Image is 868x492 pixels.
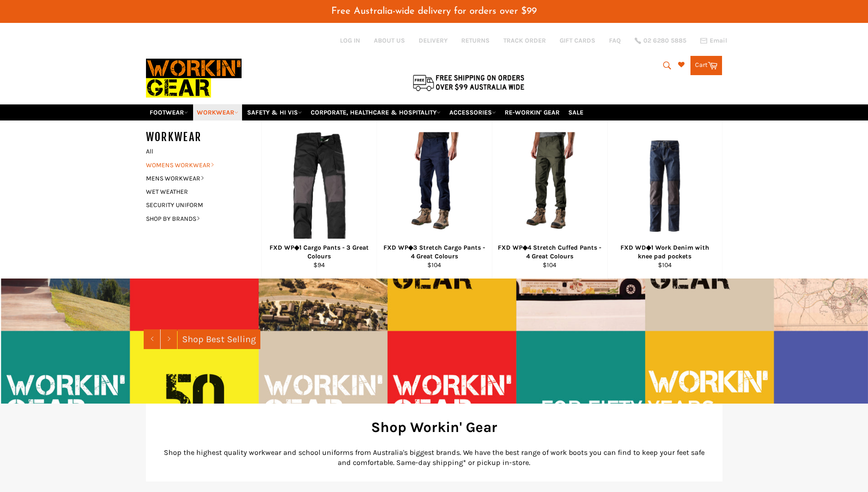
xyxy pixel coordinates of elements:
[193,104,242,120] a: WORKWEAR
[607,120,722,279] a: FXD WD◆1 Work Denim with knee pad pockets - Workin' Gear FXD WD◆1 Work Denim with knee pad pocket...
[643,38,686,44] span: 02 6280 5885
[619,140,711,232] img: FXD WD◆1 Work Denim with knee pad pockets - Workin' Gear
[383,243,486,261] div: FXD WP◆3 Stretch Cargo Pants - 4 Great Colours
[160,448,709,468] p: Shop the highest quality workwear and school uniforms from Australia's biggest brands. We have th...
[146,130,261,145] h5: WORKWEAR
[498,261,601,269] div: $104
[710,38,727,44] span: Email
[383,261,486,269] div: $104
[146,52,242,104] img: Workin Gear leaders in Workwear, Safety Boots, PPE, Uniforms. Australia's No.1 in Workwear
[141,185,252,198] a: WET WEATHER
[635,38,686,44] a: 02 6280 5885
[141,145,261,158] a: All
[307,104,444,120] a: CORPORATE, HEALTHCARE & HOSPITALITY
[243,104,306,120] a: SAFETY & HI VIS
[141,172,252,185] a: MENS WORKWEAR
[267,243,371,261] div: FXD WP◆1 Cargo Pants - 3 Great Colours
[461,36,490,45] a: RETURNS
[446,104,500,120] a: ACCESSORIES
[565,104,587,120] a: SALE
[492,120,607,279] a: FXD WP◆4 Stretch Cuffed Pants - 4 Great Colours - Workin' Gear FXD WP◆4 Stretch Cuffed Pants - 4 ...
[290,132,348,240] img: FXD WP◆1 Cargo Pants - 4 Great Colours - Workin' Gear
[340,37,360,44] a: Log in
[498,243,601,261] div: FXD WP◆4 Stretch Cuffed Pants - 4 Great Colours
[411,73,526,92] img: Flat $9.95 shipping Australia wide
[690,56,722,75] a: Cart
[141,159,252,172] a: WOMENS WORKWEAR
[613,261,716,269] div: $104
[399,132,470,240] img: FXD WP◆3 Stretch Cargo Pants - 4 Great Colours - Workin' Gear
[501,104,563,120] a: RE-WORKIN' GEAR
[261,120,377,279] a: FXD WP◆1 Cargo Pants - 4 Great Colours - Workin' Gear FXD WP◆1 Cargo Pants - 3 Great Colours $94
[514,132,586,240] img: FXD WP◆4 Stretch Cuffed Pants - 4 Great Colours - Workin' Gear
[267,261,371,269] div: $94
[609,36,621,45] a: FAQ
[560,36,595,45] a: GIFT CARDS
[141,198,252,212] a: SECURITY UNIFORM
[503,36,546,45] a: TRACK ORDER
[160,417,709,437] h2: Shop Workin' Gear
[141,212,252,225] a: SHOP BY BRANDS
[700,37,727,44] a: Email
[331,6,537,16] span: Free Australia-wide delivery for orders over $99
[374,36,405,45] a: ABOUT US
[613,243,716,261] div: FXD WD◆1 Work Denim with knee pad pockets
[146,104,192,120] a: FOOTWEAR
[419,36,447,45] a: DELIVERY
[178,329,260,349] a: Shop Best Selling
[377,120,492,279] a: FXD WP◆3 Stretch Cargo Pants - 4 Great Colours - Workin' Gear FXD WP◆3 Stretch Cargo Pants - 4 Gr...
